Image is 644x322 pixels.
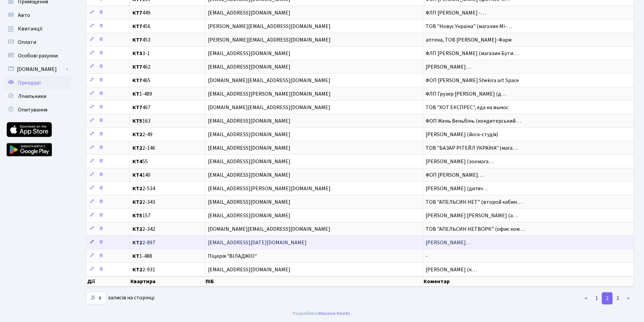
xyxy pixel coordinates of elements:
[208,118,420,124] span: [EMAIL_ADDRESS][DOMAIN_NAME]
[208,64,420,70] span: [EMAIL_ADDRESS][DOMAIN_NAME]
[426,50,519,57] span: ФЛП [PERSON_NAME] (магазин Бути…
[3,8,71,22] a: Авто
[133,90,139,98] b: КТ
[133,37,202,43] span: 453
[208,172,420,178] span: [EMAIL_ADDRESS][DOMAIN_NAME]
[133,104,142,111] b: КТ7
[426,185,488,192] span: [PERSON_NAME] (дитяч…
[602,292,613,304] a: 2
[426,171,483,179] span: ФОП [PERSON_NAME]…
[208,78,420,83] span: [DOMAIN_NAME][EMAIL_ADDRESS][DOMAIN_NAME]
[426,23,512,30] span: ТОВ "Новус Україна" (магазин Мі-…
[133,225,142,233] b: КТ2
[133,158,142,165] b: КТ4
[205,276,423,287] th: ПІБ
[208,267,420,272] span: [EMAIL_ADDRESS][DOMAIN_NAME]
[133,144,142,152] b: КТ2
[426,90,506,98] span: ФЛП Грузер [PERSON_NAME] (д…
[208,240,420,245] span: [EMAIL_ADDRESS][DATE][DOMAIN_NAME]
[133,91,202,97] span: 1-489
[293,310,352,317] div: Розроблено .
[208,91,420,97] span: [EMAIL_ADDRESS][PERSON_NAME][DOMAIN_NAME]
[18,11,30,19] span: Авто
[208,186,420,191] span: [EMAIL_ADDRESS][PERSON_NAME][DOMAIN_NAME]
[426,117,521,125] span: ФОП Жень Веньбінь (кондитерський…
[208,132,420,137] span: [EMAIL_ADDRESS][DOMAIN_NAME]
[208,37,420,43] span: [PERSON_NAME][EMAIL_ADDRESS][DOMAIN_NAME]
[426,36,511,44] span: аптека, ТОВ [PERSON_NAME]-Фарм
[133,9,142,17] b: КТ7
[133,64,202,70] span: 462
[3,103,71,117] a: Опитування
[426,63,471,71] span: [PERSON_NAME]…
[133,198,142,206] b: КТ2
[133,267,202,272] span: 2-931
[18,106,47,114] span: Опитування
[3,63,71,76] a: [DOMAIN_NAME]
[208,199,420,205] span: [EMAIL_ADDRESS][DOMAIN_NAME]
[623,292,634,304] a: >
[133,172,202,178] span: 140
[133,24,202,29] span: 456
[133,171,142,179] b: КТ4
[3,90,71,103] a: Лічильники
[208,159,420,164] span: [EMAIL_ADDRESS][DOMAIN_NAME]
[426,158,494,165] span: [PERSON_NAME] (зоомага…
[18,52,58,59] span: Особові рахунки
[3,76,71,90] a: Орендарі
[591,292,602,304] a: 1
[208,51,420,56] span: [EMAIL_ADDRESS][DOMAIN_NAME]
[133,78,202,83] span: 465
[133,186,202,191] span: 2-534
[423,276,634,287] th: Коментар
[133,77,142,84] b: КТ7
[426,239,471,246] span: [PERSON_NAME]…
[133,213,202,218] span: 157
[18,79,41,86] span: Орендарі
[133,239,142,246] b: КТ2
[133,240,202,245] span: 2-897
[426,252,428,260] span: -
[426,225,525,233] span: ТОВ "АПЕЛЬСИН НЕТВОРК" (офис ком…
[612,292,623,304] a: 3
[133,159,202,164] span: 55
[426,212,518,219] span: [PERSON_NAME] [PERSON_NAME] (а…
[133,226,202,232] span: 2-342
[426,266,477,273] span: [PERSON_NAME] (к…
[133,50,142,57] b: КТ3
[426,131,498,138] span: [PERSON_NAME] (йога-студія)
[133,253,202,259] span: 1-488
[133,36,142,44] b: КТ7
[130,276,205,287] th: Квартира
[426,198,522,206] span: ТОВ "АПЕЛЬСИН НЕТ" (второй кабин…
[3,22,71,35] a: Квитанції
[133,23,142,30] b: КТ7
[208,213,420,218] span: [EMAIL_ADDRESS][DOMAIN_NAME]
[133,199,202,205] span: 2-343
[133,252,139,260] b: КТ
[208,24,420,29] span: [PERSON_NAME][EMAIL_ADDRESS][DOMAIN_NAME]
[18,93,46,100] span: Лічильники
[133,212,142,219] b: КТ5
[133,117,142,125] b: КТ5
[133,185,142,192] b: КТ2
[133,10,202,16] span: 449
[86,292,106,304] select: записів на сторінці
[208,105,420,110] span: [DOMAIN_NAME][EMAIL_ADDRESS][DOMAIN_NAME]
[426,9,486,17] span: ФЛП [PERSON_NAME] -…
[133,145,202,151] span: 2-146
[133,118,202,124] span: 163
[580,292,592,304] a: <
[208,145,420,151] span: [EMAIL_ADDRESS][DOMAIN_NAME]
[208,10,420,16] span: [EMAIL_ADDRESS][DOMAIN_NAME]
[133,266,142,273] b: КТ2
[3,35,71,49] a: Оплати
[208,253,420,259] span: Піцерія "ВІЛАДЖІО"
[18,25,43,32] span: Квитанції
[426,77,519,84] span: ФОП [PERSON_NAME] Shekira art Space
[133,131,142,138] b: КТ2
[86,292,154,304] label: записів на сторінці
[133,132,202,137] span: 2-49
[426,144,518,152] span: ТОВ "БАЗАР РІТЕЙЛ УКРАЇНА" (мага…
[18,39,36,46] span: Оплати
